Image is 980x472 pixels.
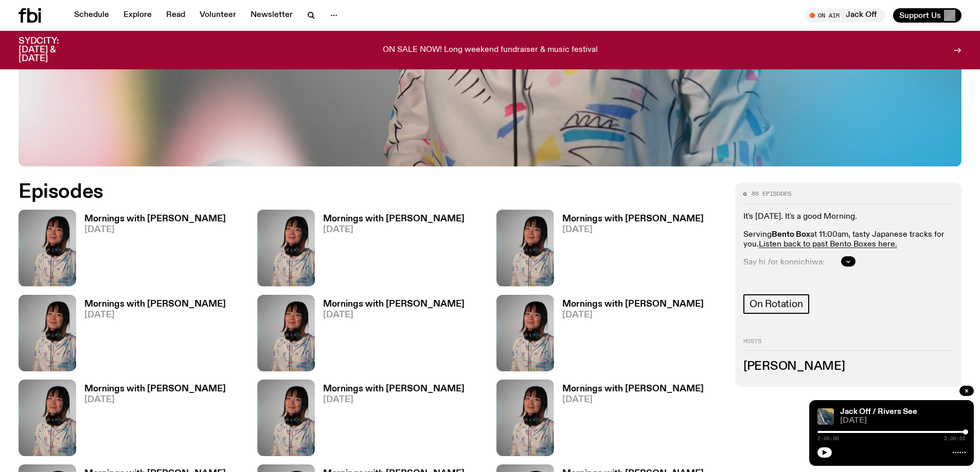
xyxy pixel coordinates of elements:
span: [DATE] [323,395,465,404]
p: Serving at 11:00am, tasty Japanese tracks for you. [743,230,953,250]
h3: Mornings with [PERSON_NAME] [84,300,226,309]
a: On Rotation [743,294,809,314]
a: Mornings with [PERSON_NAME][DATE] [315,385,465,456]
h3: Mornings with [PERSON_NAME] [562,215,704,223]
a: Mornings with [PERSON_NAME][DATE] [76,385,226,456]
h2: Hosts [743,338,953,351]
a: Listen back to past Bento Boxes here. [759,240,897,249]
img: Kana Frazer is smiling at the camera with her head tilted slightly to her left. She wears big bla... [257,210,315,286]
h3: Mornings with [PERSON_NAME] [323,215,465,223]
a: Volunteer [193,8,242,23]
img: Kana Frazer is smiling at the camera with her head tilted slightly to her left. She wears big bla... [496,295,554,371]
a: Mornings with [PERSON_NAME][DATE] [76,300,226,371]
a: Explore [117,8,158,23]
a: Mornings with [PERSON_NAME][DATE] [554,215,704,286]
a: Read [160,8,191,23]
span: [DATE] [840,417,966,425]
span: [DATE] [562,225,704,234]
button: On AirJack Off [805,8,885,23]
a: Jack Off / Rivers See [840,408,917,416]
span: [DATE] [84,311,226,319]
span: 88 episodes [752,191,791,197]
span: On Rotation [750,298,803,310]
a: Schedule [68,8,115,23]
img: Kana Frazer is smiling at the camera with her head tilted slightly to her left. She wears big bla... [19,380,76,456]
img: Kana Frazer is smiling at the camera with her head tilted slightly to her left. She wears big bla... [496,380,554,456]
p: It's [DATE]. It's a good Morning. [743,212,953,222]
img: Kana Frazer is smiling at the camera with her head tilted slightly to her left. She wears big bla... [257,295,315,371]
img: Kana Frazer is smiling at the camera with her head tilted slightly to her left. She wears big bla... [257,380,315,456]
span: [DATE] [323,225,465,234]
span: [DATE] [562,311,704,319]
button: Support Us [893,8,961,23]
a: Mornings with [PERSON_NAME][DATE] [554,300,704,371]
h3: [PERSON_NAME] [743,361,953,372]
a: Mornings with [PERSON_NAME][DATE] [554,385,704,456]
span: [DATE] [323,311,465,319]
span: Support Us [899,11,941,20]
p: ON SALE NOW! Long weekend fundraiser & music festival [383,46,598,55]
h3: Mornings with [PERSON_NAME] [562,300,704,309]
a: Mornings with [PERSON_NAME][DATE] [315,215,465,286]
strong: Bento Box [772,231,810,239]
span: [DATE] [84,225,226,234]
h3: Mornings with [PERSON_NAME] [323,300,465,309]
span: 2:00:02 [944,436,966,441]
a: Mornings with [PERSON_NAME][DATE] [76,215,226,286]
span: [DATE] [84,395,226,404]
span: [DATE] [562,395,704,404]
span: 2:00:00 [817,436,839,441]
img: Kana Frazer is smiling at the camera with her head tilted slightly to her left. She wears big bla... [19,295,76,371]
h3: Mornings with [PERSON_NAME] [84,215,226,223]
h3: SYDCITY: [DATE] & [DATE] [19,37,84,63]
h3: Mornings with [PERSON_NAME] [323,385,465,393]
h3: Mornings with [PERSON_NAME] [84,385,226,393]
img: Kana Frazer is smiling at the camera with her head tilted slightly to her left. She wears big bla... [19,210,76,286]
img: Kana Frazer is smiling at the camera with her head tilted slightly to her left. She wears big bla... [496,210,554,286]
h2: Episodes [19,183,643,201]
h3: Mornings with [PERSON_NAME] [562,385,704,393]
a: Mornings with [PERSON_NAME][DATE] [315,300,465,371]
a: Newsletter [244,8,299,23]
